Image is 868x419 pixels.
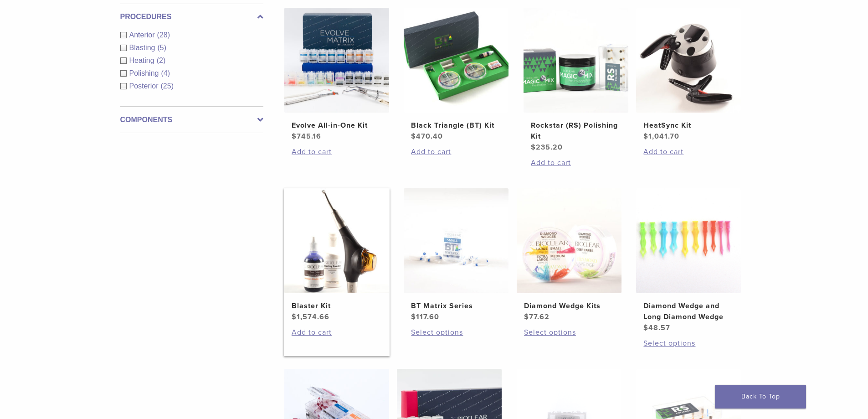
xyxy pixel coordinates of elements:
[129,44,158,52] span: Blasting
[643,323,648,332] span: $
[531,120,621,142] h2: Rockstar (RS) Polishing Kit
[643,132,648,141] span: $
[411,146,501,157] a: Add to cart: “Black Triangle (BT) Kit”
[129,82,161,90] span: Posterior
[292,132,321,141] bdi: 745.16
[129,31,157,39] span: Anterior
[636,8,741,113] img: HeatSync Kit
[643,132,679,141] bdi: 1,041.70
[292,146,382,157] a: Add to cart: “Evolve All-in-One Kit”
[411,132,443,141] bdi: 470.40
[643,323,670,332] bdi: 48.57
[411,312,416,321] span: $
[636,188,741,293] img: Diamond Wedge and Long Diamond Wedge
[284,8,389,113] img: Evolve All-in-One Kit
[292,327,382,338] a: Add to cart: “Blaster Kit”
[120,11,263,22] label: Procedures
[636,188,742,333] a: Diamond Wedge and Long Diamond WedgeDiamond Wedge and Long Diamond Wedge $48.57
[129,69,161,77] span: Polishing
[715,385,806,409] a: Back To Top
[531,143,536,152] span: $
[403,8,509,142] a: Black Triangle (BT) KitBlack Triangle (BT) Kit $470.40
[161,82,174,90] span: (25)
[411,312,439,321] bdi: 117.60
[411,120,501,131] h2: Black Triangle (BT) Kit
[531,143,563,152] bdi: 235.20
[284,188,389,293] img: Blaster Kit
[403,188,509,322] a: BT Matrix SeriesBT Matrix Series $117.60
[531,157,621,168] a: Add to cart: “Rockstar (RS) Polishing Kit”
[404,8,508,113] img: Black Triangle (BT) Kit
[524,327,614,338] a: Select options for “Diamond Wedge Kits”
[411,300,501,311] h2: BT Matrix Series
[292,132,297,141] span: $
[157,31,170,39] span: (28)
[284,8,390,142] a: Evolve All-in-One KitEvolve All-in-One Kit $745.16
[516,188,622,322] a: Diamond Wedge KitsDiamond Wedge Kits $77.62
[524,312,550,321] bdi: 77.62
[523,8,629,153] a: Rockstar (RS) Polishing KitRockstar (RS) Polishing Kit $235.20
[643,300,734,322] h2: Diamond Wedge and Long Diamond Wedge
[643,338,734,349] a: Select options for “Diamond Wedge and Long Diamond Wedge”
[284,188,390,322] a: Blaster KitBlaster Kit $1,574.66
[524,312,529,321] span: $
[643,120,734,131] h2: HeatSync Kit
[524,300,614,311] h2: Diamond Wedge Kits
[636,8,742,142] a: HeatSync KitHeatSync Kit $1,041.70
[404,188,508,293] img: BT Matrix Series
[411,327,501,338] a: Select options for “BT Matrix Series”
[292,312,297,321] span: $
[292,300,382,311] h2: Blaster Kit
[292,312,329,321] bdi: 1,574.66
[157,57,166,64] span: (2)
[161,69,170,77] span: (4)
[643,146,734,157] a: Add to cart: “HeatSync Kit”
[524,8,628,113] img: Rockstar (RS) Polishing Kit
[292,120,382,131] h2: Evolve All-in-One Kit
[517,188,621,293] img: Diamond Wedge Kits
[120,114,263,125] label: Components
[411,132,416,141] span: $
[157,44,166,52] span: (5)
[129,57,157,64] span: Heating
